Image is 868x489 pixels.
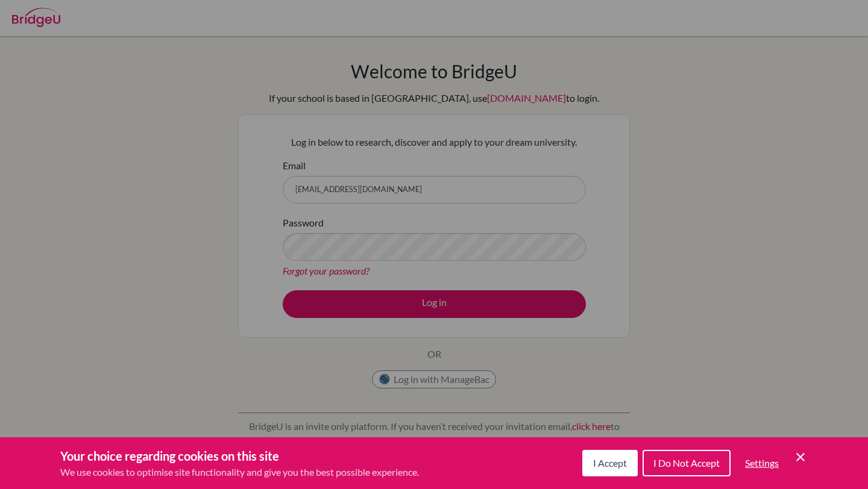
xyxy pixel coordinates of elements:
p: We use cookies to optimise site functionality and give you the best possible experience. [60,465,419,479]
span: Settings [745,457,779,469]
h3: Your choice regarding cookies on this site [60,447,419,465]
span: I Do Not Accept [653,457,720,469]
span: I Accept [593,457,627,469]
button: Settings [735,451,788,475]
button: I Accept [582,450,638,476]
button: Save and close [793,450,808,464]
button: I Do Not Accept [643,450,731,476]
